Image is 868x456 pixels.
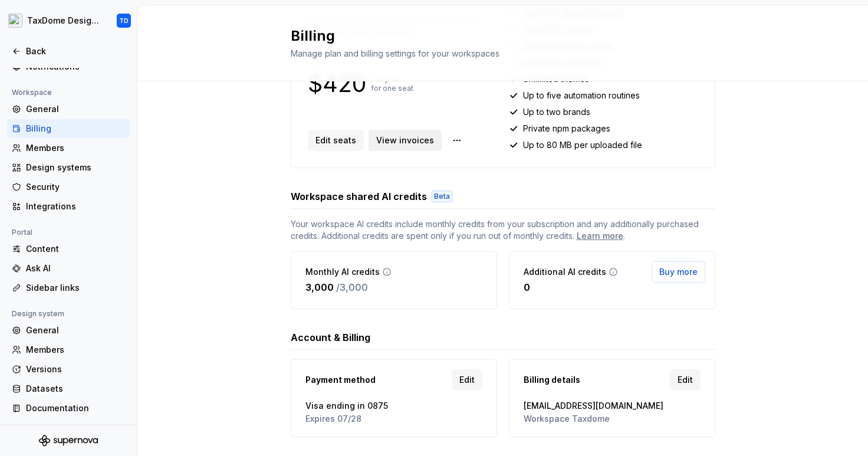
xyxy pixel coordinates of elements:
[670,369,701,391] a: Edit
[7,139,130,158] a: Members
[291,189,427,204] h3: Workspace shared AI credits
[26,282,125,294] div: Sidebar links
[7,360,130,379] a: Versions
[26,45,125,57] div: Back
[7,278,130,297] a: Sidebar links
[315,134,356,146] span: Edit seats
[369,130,442,151] a: View invoices
[305,280,334,294] p: 3,000
[39,435,98,447] svg: Supernova Logo
[7,321,130,340] a: General
[291,330,370,345] h3: Account & Billing
[308,77,366,91] p: $420
[119,16,129,25] div: TD
[7,240,130,258] a: Content
[577,230,623,242] a: Learn more
[2,8,134,34] button: TaxDome Design SystemTD
[8,14,22,28] img: da704ea1-22e8-46cf-95f8-d9f462a55abe.png
[523,139,642,151] p: Up to 80 MB per uploaded file
[305,400,482,412] span: Visa ending in 0875
[524,400,701,412] span: [EMAIL_ADDRESS][DOMAIN_NAME]
[524,280,530,294] p: 0
[26,142,125,154] div: Members
[524,374,580,386] span: Billing details
[7,379,130,398] a: Datasets
[26,344,125,356] div: Members
[291,27,701,45] h2: Billing
[7,307,69,321] div: Design system
[7,86,57,100] div: Workspace
[26,243,125,255] div: Content
[26,324,125,336] div: General
[652,261,705,283] button: Buy more
[523,106,590,118] p: Up to two brands
[523,90,640,101] p: Up to five automation routines
[7,158,130,177] a: Design systems
[26,383,125,395] div: Datasets
[305,374,376,386] span: Payment method
[7,259,130,278] a: Ask AI
[305,266,380,278] p: Monthly AI credits
[7,399,130,418] a: Documentation
[291,218,715,242] span: Your workspace AI credits include monthly credits from your subscription and any additionally pur...
[659,266,698,278] span: Buy more
[26,103,125,115] div: General
[432,191,452,202] div: Beta
[7,225,37,240] div: Portal
[7,178,130,196] a: Security
[7,340,130,359] a: Members
[308,130,364,151] button: Edit seats
[523,123,610,134] p: Private npm packages
[376,134,434,146] span: View invoices
[27,15,103,27] div: TaxDome Design System
[291,48,499,58] span: Manage plan and billing settings for your workspaces
[7,100,130,119] a: General
[336,280,368,294] p: / 3,000
[678,374,693,386] span: Edit
[7,42,130,61] a: Back
[26,123,125,134] div: Billing
[26,363,125,375] div: Versions
[26,201,125,212] div: Integrations
[452,369,482,391] a: Edit
[26,263,125,274] div: Ask AI
[524,413,701,425] span: Workspace Taxdome
[7,119,130,138] a: Billing
[7,197,130,216] a: Integrations
[524,266,606,278] p: Additional AI credits
[459,374,475,386] span: Edit
[305,413,482,425] span: Expires 07/28
[371,74,413,93] p: Per year for one seat
[26,402,125,414] div: Documentation
[26,181,125,193] div: Security
[26,162,125,173] div: Design systems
